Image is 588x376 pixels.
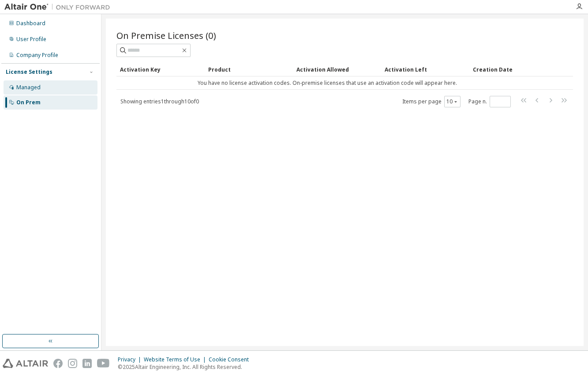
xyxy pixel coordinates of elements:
[118,356,144,363] div: Privacy
[82,359,92,368] img: linkedin.svg
[208,62,289,76] div: Product
[120,98,199,105] span: Showing entries 1 through 10 of 0
[97,359,110,368] img: youtube.svg
[3,359,48,368] img: altair_logo.svg
[446,98,458,105] button: 10
[4,3,115,11] img: Altair One
[16,36,46,43] div: User Profile
[16,20,45,27] div: Dashboard
[118,363,254,371] p: © 2025 Altair Engineering, Inc. All Rights Reserved.
[144,356,209,363] div: Website Terms of Use
[116,76,538,90] td: You have no license activation codes. On-premise licenses that use an activation code will appear...
[468,96,511,107] span: Page n.
[385,62,466,76] div: Activation Left
[116,29,216,42] span: On Premise Licenses (0)
[6,68,52,76] div: License Settings
[120,62,201,76] div: Activation Key
[16,52,58,59] div: Company Profile
[16,99,41,106] div: On Prem
[473,62,534,76] div: Creation Date
[209,356,254,363] div: Cookie Consent
[68,359,77,368] img: instagram.svg
[16,84,41,91] div: Managed
[296,62,378,76] div: Activation Allowed
[53,359,63,368] img: facebook.svg
[402,96,461,107] span: Items per page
